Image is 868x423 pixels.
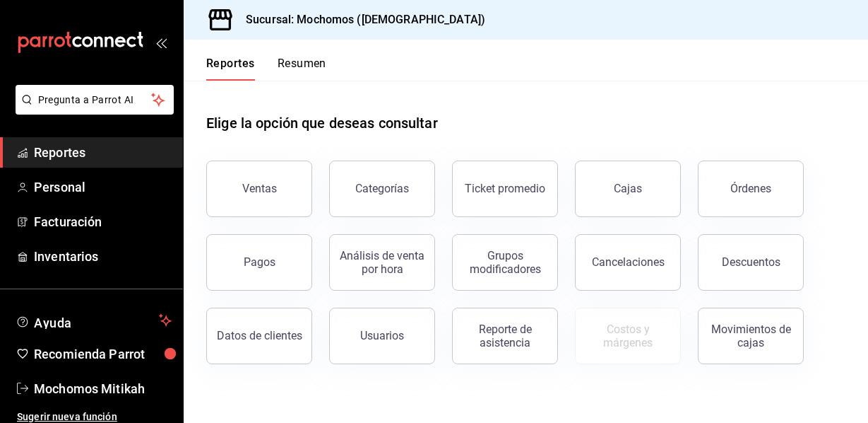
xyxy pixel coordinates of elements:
span: Facturación [34,212,172,231]
span: Recomienda Parrot [34,344,172,364]
span: Pregunta a Parrot AI [38,93,152,108]
div: Grupos modificadores [461,249,549,276]
button: Grupos modificadores [452,234,558,291]
span: Reportes [34,143,172,162]
div: Pagos [244,255,275,269]
button: Usuarios [329,308,435,364]
span: Ayuda [34,312,153,329]
button: Movimientos de cajas [698,308,804,364]
button: Reportes [206,57,255,81]
div: Datos de clientes [217,329,302,342]
button: Ticket promedio [452,161,558,217]
div: Ticket promedio [465,182,545,195]
button: Pregunta a Parrot AI [16,85,174,115]
a: Pregunta a Parrot AI [10,103,174,117]
button: Contrata inventarios para ver este reporte [575,308,681,364]
div: Cancelaciones [592,255,665,269]
span: Personal [34,178,172,197]
div: Costos y márgenes [584,323,672,349]
div: Ventas [242,182,277,195]
button: Descuentos [698,234,804,291]
div: Reporte de asistencia [461,323,549,349]
button: Categorías [329,161,435,217]
a: Cajas [575,161,681,217]
div: Movimientos de cajas [707,323,795,349]
button: Ventas [206,161,312,217]
button: Pagos [206,234,312,291]
button: Órdenes [698,161,804,217]
div: Órdenes [730,182,771,195]
div: Categorías [355,182,409,195]
div: Cajas [614,180,643,197]
button: Datos de clientes [206,308,312,364]
h1: Elige la opción que deseas consultar [206,112,438,134]
button: Resumen [278,57,326,81]
button: Análisis de venta por hora [329,234,435,291]
h3: Sucursal: Mochomos ([DEMOGRAPHIC_DATA]) [234,11,485,28]
div: navigation tabs [206,57,326,81]
span: Mochomos Mitikah [34,379,172,398]
button: open_drawer_menu [155,37,167,48]
div: Descuentos [722,255,780,269]
div: Usuarios [360,329,404,342]
div: Análisis de venta por hora [338,249,426,276]
button: Cancelaciones [575,234,681,291]
button: Reporte de asistencia [452,308,558,364]
span: Inventarios [34,247,172,266]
